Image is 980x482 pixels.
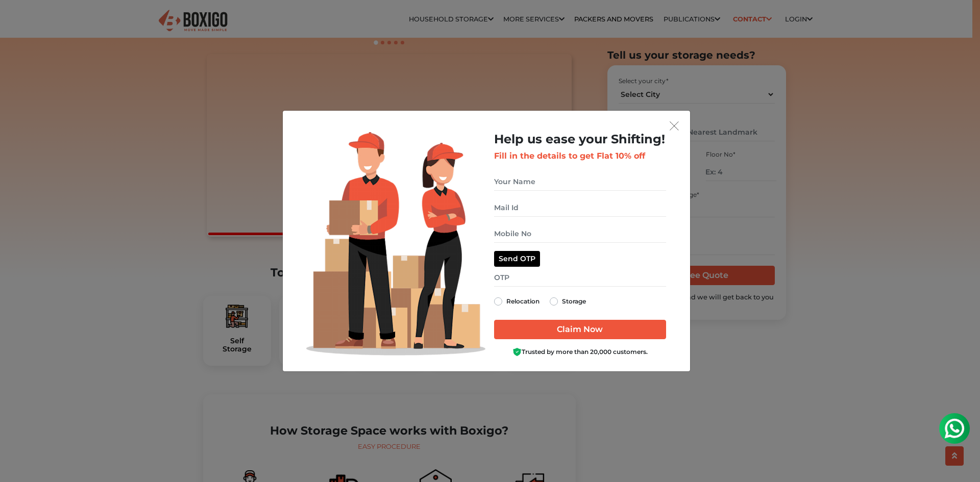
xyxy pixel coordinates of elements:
img: exit [670,121,679,131]
input: Your Name [494,173,666,191]
label: Relocation [506,295,540,308]
h3: Fill in the details to get Flat 10% off [494,151,666,161]
button: Send OTP [494,251,540,267]
img: whatsapp-icon.svg [10,10,31,31]
img: Boxigo Customer Shield [512,347,522,357]
input: OTP [494,269,666,287]
input: Claim Now [494,320,666,339]
input: Mobile No [494,225,666,243]
div: Trusted by more than 20,000 customers. [494,347,666,357]
h2: Help us ease your Shifting! [494,132,666,147]
label: Storage [562,295,586,308]
img: Lead Welcome Image [306,132,486,356]
input: Mail Id [494,199,666,217]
